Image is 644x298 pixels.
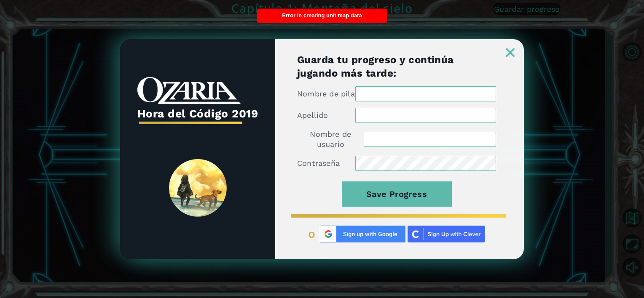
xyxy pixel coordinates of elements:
button: Save Progress [342,181,452,207]
h3: Hora del Código 2019 [137,104,258,123]
img: ExitButton_Dusk.png [506,48,515,57]
img: clever_sso_button@2x.png [408,226,485,242]
h1: Guarda tu progreso y continúa jugando más tarde: [297,53,496,80]
img: whiteOzariaWordmark.png [137,77,241,104]
span: o [308,227,316,241]
span: Error in creating unit map data [282,12,362,19]
label: Nombre de usuario [297,129,364,149]
img: Google%20Sign%20Up.png [320,226,405,242]
img: SpiritLandReveal.png [169,159,227,217]
label: Nombre de pila [297,89,355,99]
label: Apellido [297,110,328,120]
label: Contraseña [297,158,340,168]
